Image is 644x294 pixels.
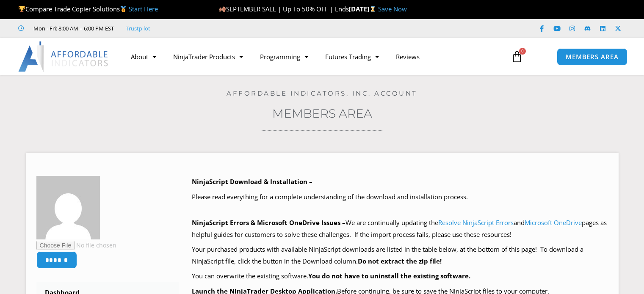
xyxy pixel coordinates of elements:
a: Futures Trading [317,47,387,66]
span: 0 [519,48,526,55]
a: Start Here [129,5,158,13]
nav: Menu [122,47,503,66]
img: ⌛ [370,6,376,12]
a: About [122,47,165,66]
p: Your purchased products with available NinjaScript downloads are listed in the table below, at th... [192,244,608,267]
a: Resolve NinjaScript Errors [438,218,514,227]
a: MEMBERS AREA [557,48,627,66]
img: 🍂 [219,6,226,12]
strong: [DATE] [349,5,378,13]
span: MEMBERS AREA [566,54,619,60]
p: Please read everything for a complete understanding of the download and installation process. [192,191,608,203]
a: Save Now [378,5,407,13]
img: 🥇 [120,6,127,12]
img: LogoAI | Affordable Indicators – NinjaTrader [18,41,109,72]
p: We are continually updating the and pages as helpful guides for customers to solve these challeng... [192,217,608,241]
img: 🏆 [19,6,25,12]
p: You can overwrite the existing software. [192,270,608,282]
span: SEPTEMBER SALE | Up To 50% OFF | Ends [219,5,349,13]
a: Affordable Indicators, Inc. Account [227,89,417,97]
img: be112c88f04bf85c7f4de702c4753290cf27856bdef05957c741e2482b36c88b [36,176,100,239]
b: You do not have to uninstall the existing software. [308,272,470,280]
a: 0 [498,44,536,69]
span: Mon - Fri: 8:00 AM – 6:00 PM EST [31,23,114,33]
b: NinjaScript Errors & Microsoft OneDrive Issues – [192,218,345,227]
a: Microsoft OneDrive [525,218,582,227]
a: Programming [252,47,317,66]
b: Do not extract the zip file! [358,257,442,265]
a: Reviews [387,47,428,66]
a: NinjaTrader Products [165,47,252,66]
span: Compare Trade Copier Solutions [18,5,158,13]
b: NinjaScript Download & Installation – [192,177,312,186]
a: Trustpilot [126,23,150,33]
a: Members Area [272,106,372,121]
